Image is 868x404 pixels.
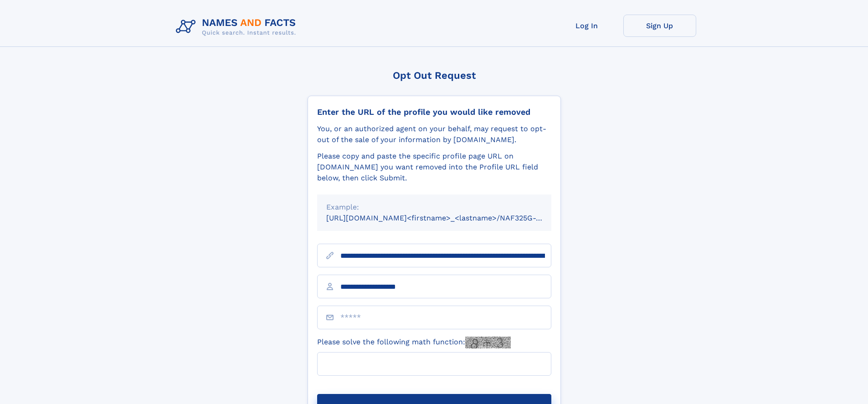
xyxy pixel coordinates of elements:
[550,15,623,37] a: Log In
[326,202,542,213] div: Example:
[172,15,303,39] img: Logo Names and Facts
[317,151,551,184] div: Please copy and paste the specific profile page URL on [DOMAIN_NAME] you want removed into the Pr...
[317,337,511,348] label: Please solve the following math function:
[623,15,696,37] a: Sign Up
[326,214,569,222] small: [URL][DOMAIN_NAME]<firstname>_<lastname>/NAF325G-xxxxxxxx
[317,123,551,145] div: You, or an authorized agent on your behalf, may request to opt-out of the sale of your informatio...
[317,107,551,117] div: Enter the URL of the profile you would like removed
[308,70,561,81] div: Opt Out Request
